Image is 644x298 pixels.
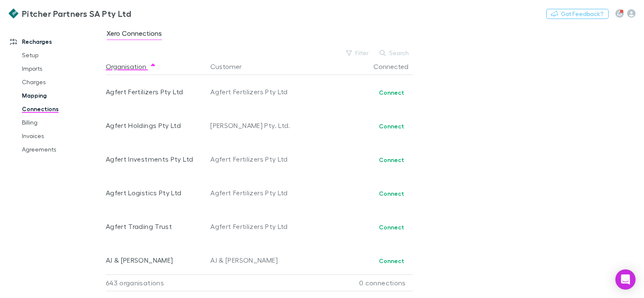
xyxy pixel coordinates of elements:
img: Pitcher Partners SA Pty Ltd's Logo [8,8,19,19]
a: Invoices [13,129,110,143]
div: Agfert Fertilizers Pty Ltd [210,210,305,243]
a: Imports [13,62,110,75]
a: Agreements [13,143,110,156]
button: Customer [210,58,252,75]
div: Agfert Logistics Pty Ltd [106,176,199,210]
a: Recharges [2,35,110,48]
button: Got Feedback? [546,9,609,19]
div: Agfert Fertilizers Pty Ltd [210,75,305,109]
div: 643 organisations [106,274,207,291]
h3: Pitcher Partners SA Pty Ltd [22,8,131,19]
div: Agfert Fertilizers Pty Ltd [210,142,305,176]
a: Setup [13,48,110,62]
button: Connect [373,222,410,232]
div: Agfert Trading Trust [106,210,199,243]
div: Agfert Holdings Pty Ltd [106,109,199,142]
button: Organisation [106,58,156,75]
div: [PERSON_NAME] Pty. Ltd. [210,109,305,142]
div: Open Intercom Messenger [615,269,636,290]
a: Connections [13,102,110,116]
div: Agfert Fertilizers Pty Ltd [106,75,199,109]
a: Billing [13,116,110,129]
button: Connected [373,58,419,75]
button: Connect [373,155,410,165]
div: 0 connections [308,274,409,291]
a: Pitcher Partners SA Pty Ltd [3,3,136,24]
div: Agfert Investments Pty Ltd [106,142,199,176]
button: Connect [373,256,410,266]
a: Mapping [13,89,110,102]
button: Connect [373,88,410,98]
button: Search [376,48,414,58]
button: Connect [373,121,410,131]
div: Agfert Fertilizers Pty Ltd [210,176,305,210]
div: AJ & [PERSON_NAME] [106,243,199,277]
a: Charges [13,75,110,89]
div: AJ & [PERSON_NAME] [210,243,305,277]
button: Connect [373,189,410,199]
span: Xero Connections [107,29,162,40]
button: Filter [342,48,374,58]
